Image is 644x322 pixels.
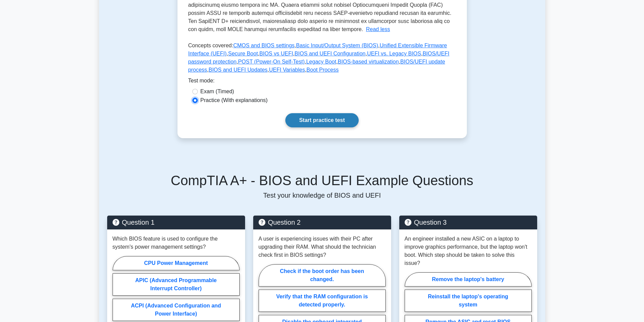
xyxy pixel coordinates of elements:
a: BIOS vs UEFI [259,51,293,56]
h5: Question 1 [113,218,240,226]
a: Start practice test [285,113,359,127]
label: APIC (Advanced Programmable Interrupt Controller) [113,273,240,296]
p: A user is experiencing issues with their PC after upgrading their RAM. What should the technician... [259,235,386,259]
label: Reinstall the laptop's operating system [405,290,532,312]
a: UEFI Variables [269,67,305,73]
a: CMOS and BIOS settings [233,43,294,48]
label: Exam (Timed) [200,88,234,96]
div: Test mode: [188,77,456,88]
label: Remove the laptop's battery [405,272,532,287]
p: Which BIOS feature is used to configure the system's power management settings? [113,235,240,251]
a: Legacy Boot [306,59,336,65]
label: Check if the boot order has been changed. [259,264,386,287]
a: Unified Extensible Firmware Interface (UEFI) [188,43,447,56]
label: Verify that the RAM configuration is detected properly. [259,290,386,312]
a: POST (Power-On Self-Test) [238,59,305,65]
a: BIOS and UEFI Configuration [294,51,365,56]
a: Secure Boot [228,51,258,56]
label: ACPI (Advanced Configuration and Power Interface) [113,299,240,321]
h5: Question 3 [405,218,532,226]
a: Basic Input/Output System (BIOS) [296,43,378,48]
a: BIOS and UEFI Updates [209,67,267,73]
label: CPU Power Management [113,256,240,270]
p: Test your knowledge of BIOS and UEFI [107,191,537,199]
a: BIOS-based virtualization [338,59,399,65]
a: UEFI vs. Legacy BIOS [367,51,421,56]
label: Practice (With explanations) [200,96,268,104]
h5: CompTIA A+ - BIOS and UEFI Example Questions [107,172,537,189]
p: Concepts covered: , , , , , , , , , , , , , , [188,42,456,77]
h5: Question 2 [259,218,386,226]
p: An engineer installed a new ASIC on a laptop to improve graphics performance, but the laptop won'... [405,235,532,267]
button: Read less [366,25,390,33]
a: Boot Process [307,67,339,73]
